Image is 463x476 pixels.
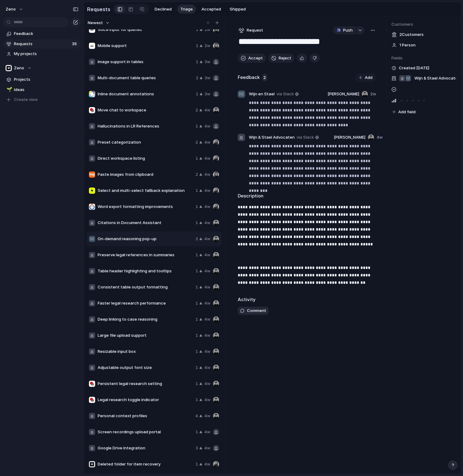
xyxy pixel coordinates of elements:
span: Fields [391,55,456,61]
span: Zeno [6,6,16,12]
span: 4w [204,220,210,226]
span: Wijn & Stael Advocaten [249,134,295,141]
span: Push [343,27,353,33]
button: Declined [152,5,175,14]
span: Hallucinations in LR References [98,123,193,129]
span: Preset categorization [98,139,193,145]
span: Request [247,27,263,33]
h2: Requests [87,6,110,13]
span: Feedback [14,31,78,37]
span: 4w [204,284,210,290]
span: 1 [196,348,198,355]
button: Newest [87,19,111,27]
span: Citations in Document Assistant [98,220,193,226]
span: 1 [196,381,198,387]
span: 4w [204,188,210,194]
button: 🌱 [6,87,12,93]
span: 1 [196,429,198,435]
button: Zeno [3,4,27,14]
span: Customers [391,21,456,28]
button: Zeno [3,63,81,73]
span: 4w [204,123,210,129]
span: 2 [196,171,198,178]
span: 3 [196,445,198,451]
span: 1 [196,188,198,194]
span: Ideas [14,87,78,93]
span: 1 [196,397,198,403]
h2: Feedback [238,74,260,81]
span: Wijn en Stael [249,91,275,97]
button: Push [333,26,356,34]
span: 1 Person [399,42,416,48]
span: Multi-document table queries [98,75,193,81]
span: Select and multi-select fallback explanation [98,188,193,194]
span: Word export formatting improvements [98,204,193,210]
span: Newest [88,20,103,26]
span: 4w [204,171,210,178]
span: 3w [205,59,210,65]
span: Declined [155,6,172,12]
span: Created [DATE] [399,65,429,71]
span: Table header highlighting and tooltips [98,268,193,274]
span: Google Drive Integration [98,445,193,451]
a: Projects [3,75,81,84]
span: Comment [247,308,266,314]
span: Direct workspace listing [98,155,193,162]
a: Feedback [3,29,81,38]
button: Shipped [227,5,249,14]
span: 1 [196,59,198,65]
span: Deep linking to case reasoning [98,316,193,322]
span: Faster legal research performance [98,300,193,306]
span: Screen recordings upload portal [98,429,193,435]
span: Create view [14,97,38,103]
span: 2 [196,75,198,81]
div: 🌱 [7,86,11,93]
span: Image support in tables [98,59,193,65]
span: Resizable input box [98,348,193,355]
button: Accepted [198,5,224,14]
span: 2 Customer s [399,32,424,38]
span: Move chat to workspace [98,107,193,113]
span: 2w [370,91,376,97]
span: Add [365,75,373,81]
span: 1 [196,43,198,49]
span: 2 [196,139,198,145]
button: Add field [391,108,417,116]
span: Accept [248,55,263,61]
a: via Slack [295,134,320,141]
span: Zeno [14,65,24,71]
span: 1 [196,220,198,226]
span: Reject [279,55,291,61]
span: 1 [196,204,198,210]
span: Deleted folder for item recovery [98,461,193,467]
span: Preserve legal references in summaries [98,252,193,258]
span: 1 [196,91,198,97]
span: 2w [205,43,210,49]
span: 36 [72,41,78,47]
span: Persistent legal research setting [98,381,193,387]
span: [PERSON_NAME] [328,91,359,97]
span: My projects [14,51,78,57]
span: Triage [180,6,193,12]
span: Personal context profiles [98,413,193,419]
span: 4w [204,381,210,387]
span: 4w [204,155,210,162]
span: 2 [262,74,267,82]
h2: Activity [238,296,256,303]
span: 4w [204,413,210,419]
span: 1 [196,123,198,129]
span: Large file upload support [98,332,193,339]
span: Adjustable output font size [98,365,193,371]
a: Requests36 [3,39,81,49]
span: 4w [204,429,210,435]
span: Legal research toggle indicator [98,397,193,403]
span: 1 [196,284,198,290]
span: [PERSON_NAME] [334,134,365,141]
button: Triage [177,5,196,14]
span: 4w [377,134,383,141]
button: Comment [238,307,269,315]
span: 4 [195,413,198,419]
span: 1 [196,461,198,467]
span: 4w [204,316,210,322]
span: 4w [204,332,210,339]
